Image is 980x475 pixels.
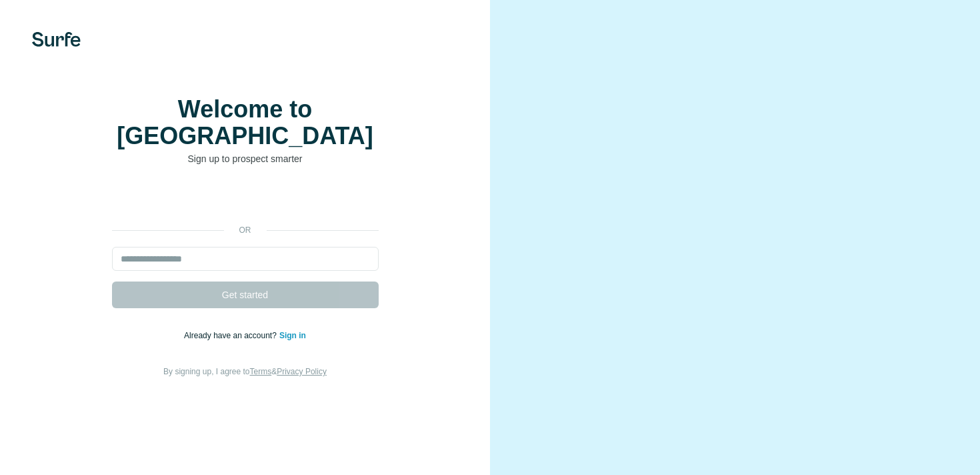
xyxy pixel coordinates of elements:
a: Sign in [279,331,306,340]
p: or [224,224,267,236]
a: Privacy Policy [277,367,327,376]
iframe: Botón Iniciar sesión con Google [105,185,385,215]
span: By signing up, I agree to & [163,367,327,376]
img: Surfe's logo [32,32,81,47]
h1: Welcome to [GEOGRAPHIC_DATA] [112,96,379,149]
span: Already have an account? [184,331,279,340]
p: Sign up to prospect smarter [112,152,379,165]
a: Terms [250,367,272,376]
